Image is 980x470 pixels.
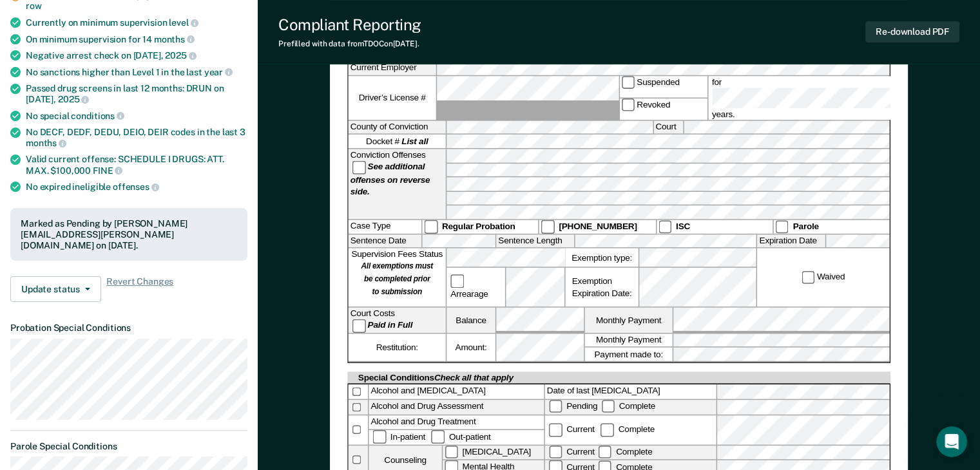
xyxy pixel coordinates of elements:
[349,234,421,248] label: Sentence Date
[26,83,247,105] div: Passed drug screens in last 12 months: DRUN on [DATE],
[26,181,247,193] div: No expired ineligible
[352,319,365,332] input: Paid in Full
[443,446,544,460] label: [MEDICAL_DATA]
[349,149,446,220] div: Conviction Offenses
[425,220,437,233] input: Regular Probation
[10,441,247,452] dt: Parole Special Conditions
[58,94,89,104] span: 2025
[549,400,562,413] input: Pending
[619,76,707,97] label: Suspended
[712,88,905,108] input: for years.
[154,34,195,44] span: months
[445,446,457,458] input: [MEDICAL_DATA]
[601,400,614,413] input: Complete
[26,110,247,122] div: No special
[658,220,671,233] input: ISC
[653,121,682,135] label: Court
[349,308,446,333] div: Court Costs
[26,138,66,148] span: months
[349,121,446,135] label: County of Conviction
[10,276,101,302] button: Update status
[169,17,198,28] span: level
[21,218,237,250] div: Marked as Pending by [PERSON_NAME][EMAIL_ADDRESS][PERSON_NAME][DOMAIN_NAME] on [DATE].
[793,221,819,231] strong: Parole
[622,99,635,111] input: Revoked
[373,431,386,444] input: In-patient
[566,249,639,267] label: Exemption type:
[432,431,445,444] input: Out-patient
[351,162,430,196] strong: See additional offenses on reverse side.
[434,373,514,382] span: Check all that apply
[448,275,503,300] label: Arrearage
[547,447,597,456] label: Current
[619,99,707,120] label: Revoked
[352,161,365,174] input: See additional offenses on reverse side.
[349,249,446,307] div: Supervision Fees Status
[26,17,247,28] div: Currently on minimum supervision
[600,424,613,437] input: Complete
[547,401,600,411] label: Pending
[549,424,562,437] input: Current
[585,334,673,347] label: Monthly Payment
[26,154,247,176] div: Valid current offense: SCHEDULE I DRUGS: ATT. MAX. $100,000
[541,220,554,233] input: [PHONE_NUMBER]
[349,62,436,75] label: Current Employer
[278,39,421,48] div: Prefilled with data from TDOC on [DATE] .
[369,400,544,415] div: Alcohol and Drug Assessment
[366,136,428,147] span: Docket #
[559,221,637,231] strong: [PHONE_NUMBER]
[368,321,413,330] strong: Paid in Full
[93,165,122,176] span: FINE
[26,50,247,61] div: Negative arrest check on [DATE],
[566,268,639,306] div: Exemption Expiration Date:
[278,15,421,34] div: Compliant Reporting
[106,276,173,302] span: Revert Changes
[71,111,124,121] span: conditions
[936,426,967,457] iframe: Intercom live chat
[113,182,159,192] span: offenses
[356,371,515,383] div: Special Conditions
[430,431,493,441] label: Out-patient
[599,401,657,411] label: Complete
[349,334,446,361] div: Restitution:
[26,33,247,45] div: On minimum supervision for 14
[599,424,657,434] label: Complete
[204,67,233,77] span: year
[597,447,655,456] label: Complete
[599,446,611,458] input: Complete
[165,50,196,61] span: 2025
[349,76,436,120] label: Driver’s License #
[26,127,247,149] div: No DECF, DEDF, DEDU, DEIO, DEIR codes in the last 3
[450,275,463,288] input: Arrearage
[547,424,597,434] label: Current
[549,446,562,458] input: Current
[865,21,959,42] button: Re-download PDF
[369,384,544,399] div: Alcohol and [MEDICAL_DATA]
[775,220,788,233] input: Parole
[349,220,421,233] div: Case Type
[802,271,814,284] input: Waived
[622,76,635,89] input: Suspended
[585,348,673,361] label: Payment made to:
[676,221,690,231] strong: ISC
[447,308,495,333] label: Balance
[361,262,433,296] strong: All exemptions must be completed prior to submission
[710,76,907,120] label: for years.
[545,384,716,399] label: Date of last [MEDICAL_DATA]
[757,234,825,248] label: Expiration Date
[401,136,428,146] strong: List all
[496,234,574,248] label: Sentence Length
[800,271,847,284] label: Waived
[442,221,515,231] strong: Regular Probation
[26,66,247,78] div: No sanctions higher than Level 1 in the last
[447,334,495,361] label: Amount:
[585,308,673,333] label: Monthly Payment
[10,323,247,334] dt: Probation Special Conditions
[371,431,430,441] label: In-patient
[369,415,544,429] div: Alcohol and Drug Treatment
